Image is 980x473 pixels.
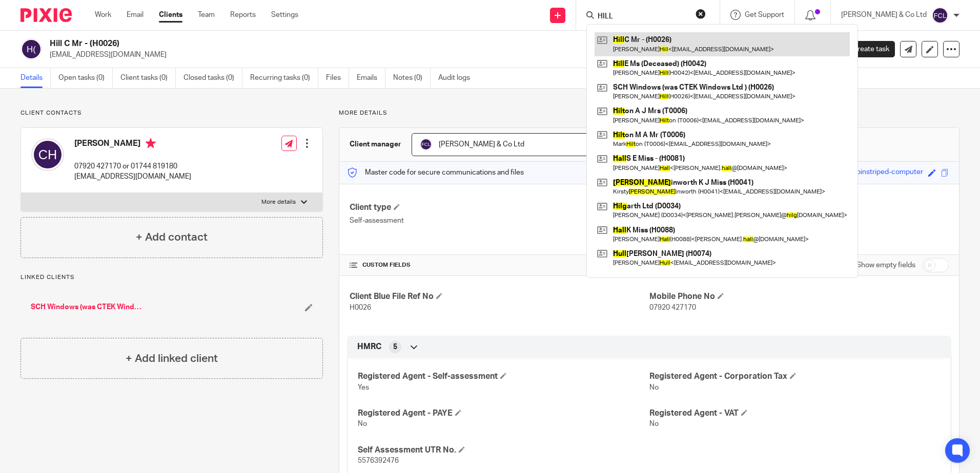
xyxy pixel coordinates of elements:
input: Search [597,12,689,21]
label: Show empty fields [856,260,915,270]
span: [PERSON_NAME] & Co Ltd [439,141,524,148]
span: Yes [358,384,369,391]
a: Clients [159,10,182,20]
a: Client tasks (0) [120,68,176,88]
a: Open tasks (0) [58,68,113,88]
button: Clear [696,9,706,19]
span: H0026 [350,304,371,311]
p: 07920 427170 or 01744 819180 [74,161,191,171]
span: 5 [393,342,397,352]
h4: Registered Agent - PAYE [358,408,649,419]
span: 07920 427170 [649,304,696,311]
a: Reports [230,10,256,20]
img: svg%3E [31,138,64,171]
span: 5576392476 [358,457,399,464]
span: Get Support [745,11,784,18]
h4: CUSTOM FIELDS [350,261,649,269]
a: Closed tasks (0) [183,68,242,88]
span: No [358,420,367,427]
a: Notes (0) [393,68,431,88]
a: Team [198,10,215,20]
a: Details [21,68,51,88]
h4: + Add contact [136,229,208,245]
p: [EMAIL_ADDRESS][DOMAIN_NAME] [50,50,820,60]
h4: Mobile Phone No [649,291,949,302]
div: lovely-yellow-pinstriped-computer [813,167,923,179]
h4: Client Blue File Ref No [350,291,649,302]
a: Recurring tasks (0) [250,68,318,88]
img: Pixie [21,8,72,22]
a: Work [95,10,111,20]
p: [EMAIL_ADDRESS][DOMAIN_NAME] [74,171,191,182]
h3: Client manager [350,139,401,149]
h4: Registered Agent - VAT [649,408,941,419]
i: Primary [146,138,156,148]
h4: Registered Agent - Self-assessment [358,371,649,382]
img: svg%3E [21,38,42,60]
p: [PERSON_NAME] & Co Ltd [841,10,927,20]
a: Create task [835,41,895,57]
span: No [649,384,659,391]
h4: + Add linked client [126,351,218,367]
h4: Registered Agent - Corporation Tax [649,371,941,382]
h4: [PERSON_NAME] [74,138,191,151]
p: Linked clients [21,273,323,282]
a: SCH Windows (was CTEK Windows Ltd ) (H0026) [31,302,144,312]
a: Emails [357,68,385,88]
a: Settings [271,10,298,20]
h4: Client type [350,202,649,213]
a: Files [326,68,349,88]
img: svg%3E [932,7,948,24]
p: Self-assessment [350,216,649,226]
a: Audit logs [438,68,478,88]
span: HMRC [357,341,381,352]
p: More details [339,109,959,117]
a: Email [127,10,144,20]
p: Master code for secure communications and files [347,167,524,178]
p: More details [261,198,296,206]
p: Client contacts [21,109,323,117]
h4: Self Assessment UTR No. [358,445,649,456]
h2: Hill C Mr - (H0026) [50,38,666,49]
img: svg%3E [420,138,432,150]
span: No [649,420,659,427]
